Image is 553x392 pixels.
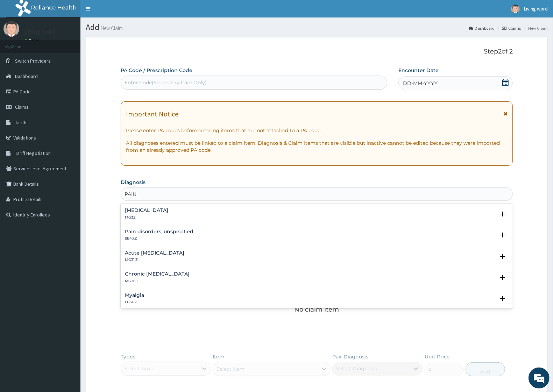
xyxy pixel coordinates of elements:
span: Dashboard [15,73,38,79]
i: open select status [498,231,507,239]
textarea: Type your message and hit 'Enter' [3,191,133,215]
li: New Claim [522,25,548,31]
img: User Image [511,5,520,13]
span: Claims [15,104,29,110]
img: User Image [3,21,19,37]
i: open select status [498,252,507,261]
a: Claims [502,25,521,31]
small: New Claim [99,26,123,31]
label: Diagnosis [121,179,146,186]
p: No claim item [294,306,339,313]
span: Tariff Negotiation [15,150,51,156]
div: Minimize live chat window [115,3,132,20]
span: Tariffs [15,119,28,126]
p: Step 2 of 2 [121,48,513,56]
label: Encounter Date [398,67,439,74]
h1: Add [86,23,548,32]
h4: Myalgia [125,293,144,298]
span: Switch Providers [15,58,51,64]
div: Enter Code(Secondary Care Only) [125,79,207,86]
span: Living word [524,6,548,12]
h1: Important Notice [126,110,178,118]
i: open select status [498,294,507,303]
label: PA Code / Prescription Code [121,67,192,74]
div: Chat with us now [36,39,118,48]
h4: Chronic [MEDICAL_DATA] [125,271,190,277]
h4: [MEDICAL_DATA] [125,208,168,213]
p: MG30.Z [125,279,190,284]
h4: Pain disorders, unspecified [125,229,193,234]
h4: Acute [MEDICAL_DATA] [125,250,184,256]
a: Dashboard [469,25,495,31]
p: MG3Z [125,215,168,220]
p: Living word [24,28,56,35]
p: FB56.2 [125,300,144,305]
i: open select status [498,273,507,282]
p: Please enter PA codes before entering items that are not attached to a PA code [126,127,508,134]
span: DD-MM-YYYY [403,80,438,87]
p: All diagnoses entered must be linked to a claim item. Diagnosis & Claim Items that are visible bu... [126,140,508,154]
p: 8E43.Z [125,236,193,241]
img: d_794563401_company_1708531726252_794563401 [13,35,28,52]
a: Online [24,38,41,43]
p: MG31.Z [125,257,184,262]
i: open select status [498,210,507,218]
span: We're online! [41,88,97,159]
